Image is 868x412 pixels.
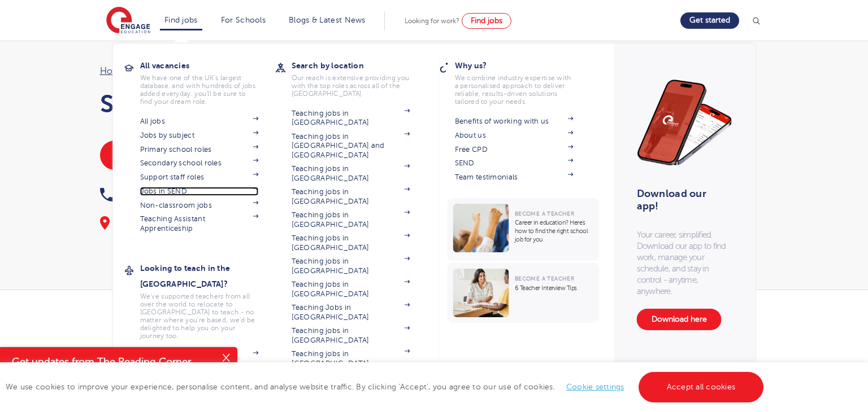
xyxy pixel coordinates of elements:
[140,117,259,126] a: All jobs
[471,16,502,25] span: Find jobs
[100,90,423,118] h1: Sponsorship services
[100,216,423,264] div: Is your school considering sponsorship? It is now easier than ever for schools to sponsor teacher...
[292,132,410,160] a: Teaching jobs in [GEOGRAPHIC_DATA] and [GEOGRAPHIC_DATA]
[292,234,410,252] a: Teaching jobs in [GEOGRAPHIC_DATA]
[515,218,593,244] p: Career in education? Here’s how to find the right school job for you
[292,211,410,229] a: Teaching jobs in [GEOGRAPHIC_DATA]
[455,58,591,73] h3: Why us?
[100,66,126,76] a: Home
[140,58,276,73] h3: All vacancies
[637,309,722,330] a: Download here
[215,347,237,370] button: Close
[405,17,459,25] span: Looking for work?
[455,117,574,126] a: Benefits of working with us
[448,198,602,261] a: Become a TeacherCareer in education? Here’s how to find the right school job for you
[515,211,574,217] span: Become a Teacher
[448,263,602,323] a: Become a Teacher6 Teacher Interview Tips
[455,159,574,168] a: SEND
[140,58,276,106] a: All vacanciesWe have one of the UK's largest database. and with hundreds of jobs added everyday. ...
[289,16,366,24] a: Blogs & Latest News
[455,145,574,154] a: Free CPD
[140,201,259,210] a: Non-classroom jobs
[100,186,233,203] a: 0333 800 7800
[515,275,574,282] span: Become a Teacher
[100,141,282,170] a: Book a sponsorship consultation call here!
[12,355,214,369] h4: Get updates from The Reading Corner
[140,214,259,233] a: Teaching Assistant Apprenticeship
[140,173,259,182] a: Support staff roles
[140,292,259,340] p: We've supported teachers from all over the world to relocate to [GEOGRAPHIC_DATA] to teach - no m...
[6,383,766,391] span: We use cookies to improve your experience, personalise content, and analyse website traffic. By c...
[637,229,733,297] p: Your career, simplified. Download our app to find work, manage your schedule, and stay in control...
[566,383,624,391] a: Cookie settings
[164,16,198,24] a: Find jobs
[106,7,150,35] img: Engage Education
[140,159,259,168] a: Secondary school roles
[292,257,410,275] a: Teaching jobs in [GEOGRAPHIC_DATA]
[292,326,410,345] a: Teaching jobs in [GEOGRAPHIC_DATA]
[140,187,259,196] a: Jobs in SEND
[455,131,574,140] a: About us
[292,303,410,322] a: Teaching Jobs in [GEOGRAPHIC_DATA]
[515,284,593,292] p: 6 Teacher Interview Tips
[292,109,410,128] a: Teaching jobs in [GEOGRAPHIC_DATA]
[639,372,764,402] a: Accept all cookies
[292,58,427,98] a: Search by locationOur reach is extensive providing you with the top roles across all of the [GEOG...
[292,164,410,183] a: Teaching jobs in [GEOGRAPHIC_DATA]
[292,74,410,98] p: Our reach is extensive providing you with the top roles across all of the [GEOGRAPHIC_DATA]
[637,187,728,212] h3: Download our app!
[462,13,511,29] a: Find jobs
[680,12,739,29] a: Get started
[455,58,591,106] a: Why us?We combine industry expertise with a personalised approach to deliver reliable, results-dr...
[292,280,410,299] a: Teaching jobs in [GEOGRAPHIC_DATA]
[292,349,410,368] a: Teaching jobs in [GEOGRAPHIC_DATA]
[140,131,259,140] a: Jobs by subject
[140,260,276,292] h3: Looking to teach in the [GEOGRAPHIC_DATA]?
[455,74,574,106] p: We combine industry expertise with a personalised approach to deliver reliable, results-driven so...
[140,74,259,106] p: We have one of the UK's largest database. and with hundreds of jobs added everyday. you'll be sur...
[221,16,266,24] a: For Schools
[292,58,427,73] h3: Search by location
[140,145,259,154] a: Primary school roles
[292,187,410,206] a: Teaching jobs in [GEOGRAPHIC_DATA]
[100,64,423,78] nav: breadcrumb
[140,260,276,340] a: Looking to teach in the [GEOGRAPHIC_DATA]?We've supported teachers from all over the world to rel...
[455,173,574,182] a: Team testimonials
